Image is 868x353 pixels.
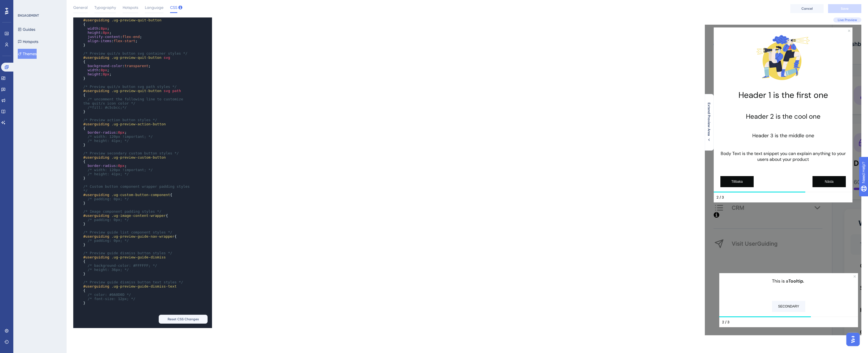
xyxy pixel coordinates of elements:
[18,13,39,18] div: ENGAGEMENT
[18,24,35,34] button: Guides
[19,253,149,260] p: This is a
[88,268,129,272] span: /* height: 36px; */
[112,234,175,238] span: .ug-preview-guide-nav-wrapper
[83,234,109,238] span: #userguiding
[83,97,185,105] span: /* uncomment the following line to customize the quit/x icon color */
[13,126,143,138] p: Body Text is the text snippet you can explain anything to your users about your product
[83,26,109,31] span: : ;
[828,4,861,13] button: Save
[83,214,168,218] span: {
[83,85,177,89] span: /* Preview quit/x button svg path styles */
[707,103,711,136] span: Extend Preview Area
[83,164,127,168] span: : ;
[83,143,85,147] span: }
[83,193,172,197] span: {
[112,193,170,197] span: .ug-custom-button-component
[88,35,120,39] span: justify-content
[9,168,148,178] div: Footer
[112,89,162,93] span: .ug-preview-quit-button
[83,93,85,97] span: {
[88,139,129,143] span: /* height: 41px; */
[88,72,101,76] span: height
[13,108,143,114] h3: Header 3 is the middle one
[83,184,192,193] span: /* Custom button component wrapper padding styles */
[101,26,107,31] span: 8px
[168,317,199,321] span: Reset CSS Changes
[83,126,85,130] span: {
[83,64,151,68] span: : ;
[83,122,109,126] span: #userguiding
[83,280,183,284] span: /* Preview guide dismiss button text styles */
[84,253,99,259] b: Tooltip.
[83,201,85,205] span: }
[103,31,109,35] span: 8px
[83,35,142,39] span: : ;
[159,315,208,324] button: Reset CSS Changes
[83,155,109,159] span: #userguiding
[845,331,861,348] iframe: UserGuiding AI Assistant Launcher
[13,65,143,76] h1: Header 1 is the first one
[83,151,179,155] span: /* Preview secondary custom button styles */
[112,255,166,259] span: .ug-preview-guide-dismiss
[164,55,170,60] span: svg
[83,72,112,76] span: : ;
[122,35,140,39] span: flex-end
[103,72,109,76] span: 8px
[67,276,100,287] button: SECONDARY
[88,130,116,134] span: border-radius
[123,4,138,11] span: Hotspots
[112,155,166,159] span: .ug-preview-custom-button
[83,272,85,276] span: }
[13,1,35,8] span: Need Help?
[112,18,162,22] span: .ug-preview-quit-button
[88,297,135,301] span: /* font-size: 12px; */
[112,214,166,218] span: .ug-image-content-wrapper
[83,76,85,80] span: }
[83,110,85,114] span: }
[88,197,129,201] span: /* padding: 0px; */
[83,288,85,293] span: {
[83,255,109,259] span: #userguiding
[83,130,127,134] span: : ;
[83,176,85,180] span: }
[83,301,85,305] span: }
[88,263,157,268] span: /* background-color: #FFFFFF; */
[18,49,37,59] button: Themes
[88,168,153,172] span: /* width: 120px !important; */
[17,295,25,300] div: Step 2 of 3
[83,55,109,60] span: #userguiding
[118,130,124,134] span: 0px
[83,18,109,22] span: #userguiding
[83,193,109,197] span: #userguiding
[83,234,177,238] span: {
[94,4,116,11] span: Typography
[841,6,849,11] span: Save
[73,4,88,11] span: General
[83,118,157,122] span: /* Preview action button styles */
[83,68,109,72] span: : ;
[112,55,162,60] span: .ug-preview-quit-button
[18,37,38,47] button: Hotspots
[12,171,19,175] div: Step 2 of 3
[83,284,109,288] span: #userguiding
[13,87,143,96] h2: Header 2 is the cool one
[83,243,85,247] span: }
[838,18,857,22] span: Live Preview
[83,230,172,234] span: /* Preview guide list component styles */
[125,64,148,68] span: transparent
[88,68,99,72] span: width
[118,164,124,168] span: 0px
[88,238,129,243] span: /* padding: 0px; */
[114,39,135,43] span: flex-start
[88,26,99,31] span: width
[88,134,153,139] span: /* width: 120px !important; */
[88,64,122,68] span: background-color
[83,214,109,218] span: #userguiding
[101,68,107,72] span: 8px
[145,4,163,11] span: Language
[83,43,85,47] span: }
[88,39,112,43] span: align-items
[83,251,172,255] span: /* Preview guide dismiss button styles */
